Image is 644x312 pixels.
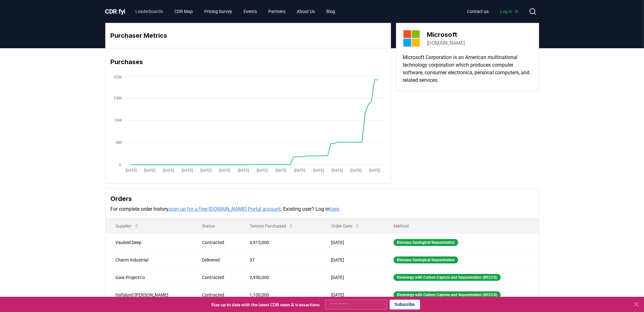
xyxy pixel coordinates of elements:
[331,168,342,173] tspan: [DATE]
[239,286,321,303] td: 1,100,000
[321,269,383,286] td: [DATE]
[321,286,383,303] td: [DATE]
[394,274,501,281] div: Bioenergy with Carbon Capture and Sequestration (BECCS)
[238,6,262,17] a: Events
[200,168,211,173] tspan: [DATE]
[111,31,386,40] h3: Purchaser Metrics
[462,6,524,17] nav: Main
[106,286,192,303] td: Hafslund [PERSON_NAME]
[169,6,198,17] a: CDR Map
[106,251,192,269] td: Charm Industrial
[144,168,155,173] tspan: [DATE]
[202,274,234,281] div: Contracted
[321,251,383,269] td: [DATE]
[111,205,534,213] p: For complete order history, . Existing user? Log in .
[239,251,321,269] td: 37
[239,269,321,286] td: 2,950,000
[369,168,380,173] tspan: [DATE]
[313,168,324,173] tspan: [DATE]
[105,8,126,15] span: CDR fyi
[292,6,320,17] a: About Us
[427,30,465,39] h3: Microsoft
[263,6,290,17] a: Partners
[244,220,299,232] button: Tonnes Purchased
[119,163,121,167] tspan: 0
[170,206,281,212] a: sign up for a free [DOMAIN_NAME] Portal account
[105,7,126,16] a: CDR.fyi
[114,118,121,123] tspan: 16M
[182,168,193,173] tspan: [DATE]
[106,234,192,251] td: Vaulted Deep
[462,6,494,17] a: Contact us
[197,223,234,229] p: Status
[111,220,144,232] button: Supplier
[330,206,339,212] a: here
[388,223,534,229] p: Method
[321,6,340,17] a: Blog
[427,39,465,47] a: [DOMAIN_NAME]
[495,6,524,17] a: Log in
[219,168,230,173] tspan: [DATE]
[106,269,192,286] td: Gaia ProjectCo
[275,168,286,173] tspan: [DATE]
[111,194,534,203] h3: Orders
[403,54,532,84] p: Microsoft Corporation is an American multinational technology corporation which produces computer...
[257,168,268,173] tspan: [DATE]
[321,234,383,251] td: [DATE]
[202,239,234,246] div: Contracted
[350,168,361,173] tspan: [DATE]
[239,234,321,251] td: 4,915,000
[394,256,458,263] div: Biomass Geological Sequestration
[202,292,234,298] div: Contracted
[394,239,458,246] div: Biomass Geological Sequestration
[294,168,305,173] tspan: [DATE]
[163,168,174,173] tspan: [DATE]
[500,8,519,15] span: Log in
[403,30,420,47] img: Microsoft-logo
[130,6,168,17] a: Leaderboards
[130,6,340,17] nav: Main
[117,8,119,15] span: .
[202,257,234,263] div: Delivered
[126,168,137,173] tspan: [DATE]
[326,220,365,232] button: Order Date
[111,57,386,67] h3: Purchases
[238,168,249,173] tspan: [DATE]
[199,6,237,17] a: Pricing Survey
[114,75,121,79] tspan: 32M
[114,96,121,100] tspan: 24M
[116,140,121,145] tspan: 8M
[394,291,501,298] div: Bioenergy with Carbon Capture and Sequestration (BECCS)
